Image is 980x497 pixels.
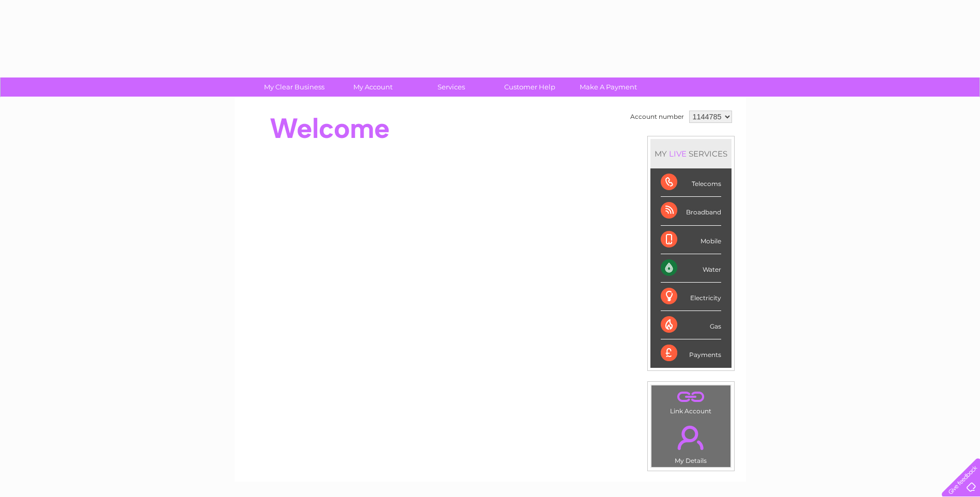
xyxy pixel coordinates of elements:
div: Broadband [661,197,721,225]
a: . [654,420,728,456]
div: LIVE [667,149,689,159]
a: Customer Help [487,77,572,97]
a: My Account [330,77,415,97]
td: Account number [628,108,687,126]
div: Gas [661,311,721,339]
a: . [654,388,728,406]
div: Electricity [661,283,721,311]
div: Telecoms [661,168,721,197]
td: Link Account [651,385,731,417]
td: My Details [651,417,731,468]
div: Mobile [661,226,721,254]
a: Make A Payment [566,77,651,97]
a: Services [409,77,494,97]
div: Payments [661,339,721,367]
div: MY SERVICES [650,139,732,168]
div: Water [661,254,721,283]
a: My Clear Business [252,77,337,97]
